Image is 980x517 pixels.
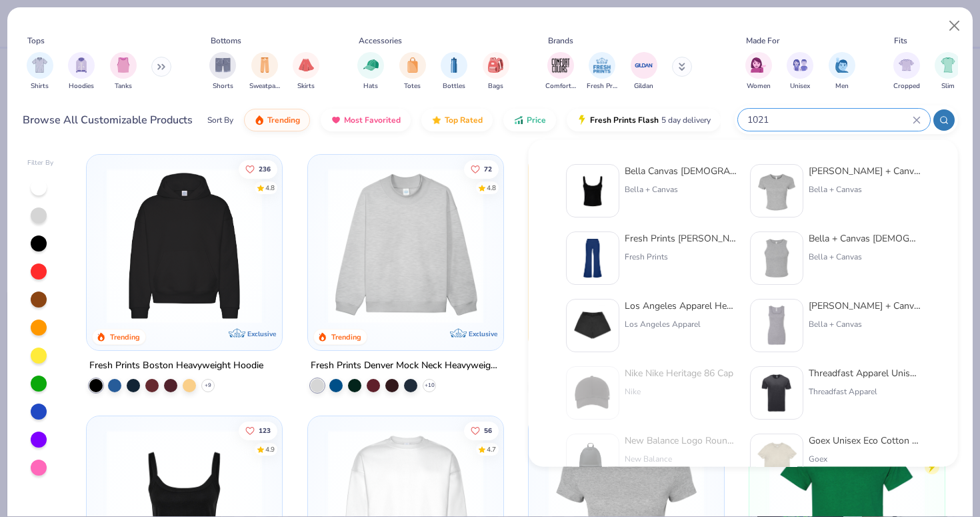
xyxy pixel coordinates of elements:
span: 56 [483,428,491,434]
span: Price [527,115,546,125]
img: 52992e4f-a45f-431a-90ff-fda9c8197133 [756,237,797,279]
div: Threadfast Apparel Unisex Triblend Short-Sleeve T-Shirt [809,366,921,380]
span: Gildan [634,81,653,91]
button: filter button [545,52,576,91]
div: Accessories [359,35,402,47]
img: Comfort Colors Image [551,55,571,75]
img: Slim Image [941,57,955,73]
span: Skirts [297,81,315,91]
div: filter for Fresh Prints [587,52,617,91]
span: Bags [488,81,503,91]
span: Top Rated [445,115,483,125]
img: Cropped Image [899,57,914,73]
button: Top Rated [421,109,493,131]
button: Most Favorited [321,109,411,131]
div: Goex Unisex Eco Cotton Short Sleeve Tee [809,434,921,448]
button: Fresh Prints Flash5 day delivery [567,109,721,131]
span: 5 day delivery [661,113,711,128]
div: filter for Shirts [27,52,53,91]
div: Browse All Customizable Products [23,112,193,128]
img: Bottles Image [447,57,461,73]
div: filter for Shorts [209,52,236,91]
div: 4.8 [265,183,275,193]
button: filter button [441,52,467,91]
img: 0628973c-6333-4d11-b2cc-867fd15f92b9 [756,440,797,481]
span: Totes [404,81,421,91]
div: Brands [548,35,573,47]
div: Fresh Prints Boston Heavyweight Hoodie [89,358,263,374]
button: filter button [249,52,280,91]
img: Shirts Image [32,57,47,73]
img: dcb1060d-aed5-49e7-9d26-25d843e37357 [572,305,613,346]
div: New Balance Logo Round Backpack [625,434,737,448]
div: filter for Hoodies [68,52,95,91]
div: Bella + Canvas [809,318,921,330]
span: Exclusive [469,330,497,338]
img: Fresh Prints Image [592,55,612,75]
img: aa15adeb-cc10-480b-b531-6e6e449d5067 [756,170,797,211]
img: Bags Image [488,57,503,73]
div: filter for Hats [357,52,384,91]
img: 8af284bf-0d00-45ea-9003-ce4b9a3194ad [572,170,613,211]
div: New Balance [625,453,737,465]
span: + 10 [424,382,434,390]
img: Totes Image [405,57,420,73]
span: Men [835,81,849,91]
span: Shirts [31,81,49,91]
span: + 9 [205,382,211,390]
div: Los Angeles Apparel Heavy Jersey Short Short [625,299,737,313]
div: filter for Tanks [110,52,137,91]
button: filter button [110,52,137,91]
div: 4.7 [486,445,495,455]
button: filter button [293,52,319,91]
button: filter button [631,52,657,91]
div: filter for Skirts [293,52,319,91]
button: filter button [745,52,772,91]
button: filter button [829,52,855,91]
span: Fresh Prints [587,81,617,91]
img: Skirts Image [299,57,314,73]
div: filter for Bottles [441,52,467,91]
div: Bella + Canvas [DEMOGRAPHIC_DATA]' Micro Ribbed Racerback Tank [809,231,921,245]
div: Nike Nike Heritage 86 Cap [625,366,733,380]
button: Like [463,159,498,178]
span: Fresh Prints Flash [590,115,659,125]
div: Fresh Prints Denver Mock Neck Heavyweight Sweatshirt [311,358,501,374]
img: 63056b40-7098-468c-82e8-e168f33a4861 [572,372,613,414]
img: 7030bcd1-a069-49ed-b000-e5c20693bad3 [756,372,797,414]
img: f65212d3-f719-44d7-b74f-2bb3653ea4a6 [572,440,608,481]
span: 236 [259,165,271,172]
img: TopRated.gif [431,115,442,125]
span: Women [747,81,771,91]
div: filter for Bags [483,52,509,91]
button: filter button [209,52,236,91]
img: Tanks Image [116,57,131,73]
span: Sweatpants [249,81,280,91]
button: filter button [68,52,95,91]
button: filter button [935,52,961,91]
img: flash.gif [577,115,587,125]
button: filter button [27,52,53,91]
img: f5d85501-0dbb-4ee4-b115-c08fa3845d83 [321,168,490,324]
button: Like [239,159,277,178]
div: Sort By [207,114,233,126]
img: Sweatpants Image [257,57,272,73]
button: filter button [399,52,426,91]
span: Bottles [443,81,465,91]
span: Hoodies [69,81,94,91]
div: filter for Gildan [631,52,657,91]
div: Tops [27,35,45,47]
img: most_fav.gif [331,115,341,125]
button: Close [942,13,967,39]
div: 4.9 [265,445,275,455]
div: Los Angeles Apparel [625,318,737,330]
span: Comfort Colors [545,81,576,91]
button: filter button [787,52,813,91]
div: filter for Men [829,52,855,91]
span: Most Favorited [344,115,401,125]
div: Fresh Prints [PERSON_NAME]-over Flared Pants [625,231,737,245]
button: filter button [357,52,384,91]
div: Bottoms [211,35,241,47]
div: filter for Comfort Colors [545,52,576,91]
span: Unisex [790,81,810,91]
